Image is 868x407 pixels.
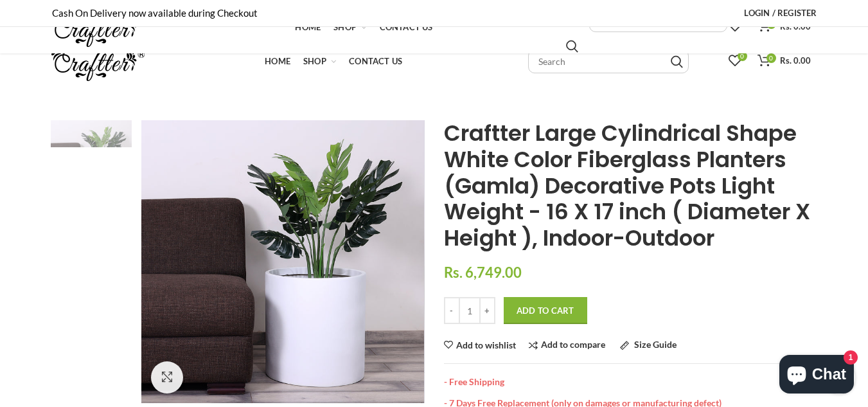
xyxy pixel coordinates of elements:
span: Contact Us [380,22,433,32]
span: Craftter Large Cylindrical Shape White Color Fiberglass Planters (Gamla) Decorative Pots Light We... [444,118,810,253]
span: Add to wishlist [456,341,516,350]
a: Home [258,48,297,74]
span: 0 [738,51,747,61]
input: Search [671,55,683,68]
input: + [479,297,495,324]
button: Add to Cart [504,297,587,324]
input: Search [528,50,689,73]
img: CFPL-10-W-1_150x_crop_center.jpg [51,120,132,202]
inbox-online-store-chat: Shopify online store chat [775,355,858,397]
a: Contact Us [342,48,409,74]
span: Shop [333,22,357,32]
a: Shop [327,14,373,40]
span: Add to compare [541,339,605,350]
span: Shop [303,56,326,66]
a: 0 [722,48,748,74]
a: Size Guide [620,340,677,350]
a: Add to compare [529,340,605,350]
img: craftter.com [51,41,145,81]
span: Contact Us [349,56,402,66]
a: Add to wishlist [444,341,516,350]
span: 0 [766,53,776,63]
a: Shop [297,48,342,74]
span: Rs. 6,749.00 [444,264,522,281]
span: Rs. 0.00 [780,55,811,66]
span: Size Guide [634,339,677,350]
span: Login / Register [744,8,817,18]
input: Search [566,40,578,53]
input: - [444,297,460,324]
img: Craftter Large Cylindrical Shape White Color Fiberglass Planters (Gamla) Decorative Pots Light We... [141,120,424,403]
span: Home [265,56,290,66]
a: 0 Rs. 0.00 [751,48,817,74]
span: Home [295,22,321,32]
